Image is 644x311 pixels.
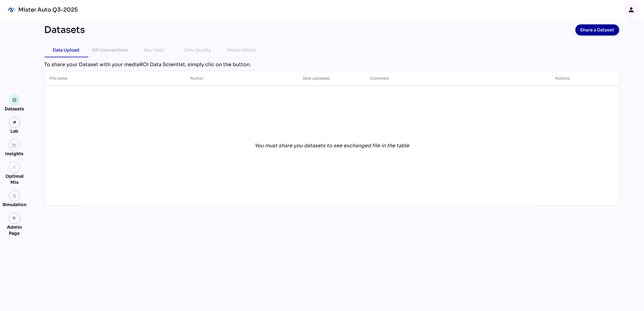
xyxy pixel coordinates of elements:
th: File name [45,71,185,86]
th: Actions [506,71,619,86]
div: Raw Data [144,46,164,54]
div: Datasets [5,106,24,112]
img: settings.svg [12,194,17,198]
img: lab.svg [12,120,17,125]
i: grain [12,165,17,170]
div: Data Quality [185,46,211,54]
div: Lab [8,128,21,134]
div: Admin Page [2,224,26,236]
th: Author [185,71,298,86]
div: API Connections [92,46,128,54]
img: data.svg [12,98,17,102]
div: Model details [227,46,256,54]
i: admin_panel_settings [12,216,17,220]
th: Date uploaded [298,71,366,86]
i: person [628,6,635,13]
div: mediaROI [5,3,18,16]
div: Datasets [44,24,85,35]
button: Share a Dataset [575,24,619,35]
div: Simulation [2,202,26,208]
th: Comment [365,71,506,86]
img: graph.svg [12,143,17,147]
div: Optimal Mix [2,173,26,185]
div: To share your Dataset with your mediaROI Data Scientist, simply clic on the button. [44,61,619,68]
div: You must share you datasets to see exchanged file in the table [255,142,410,149]
div: Insights [5,151,24,157]
div: Data Upload [53,46,80,54]
span: Share a Dataset [580,26,614,34]
div: Mister Auto Q3-2025 [18,6,78,13]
